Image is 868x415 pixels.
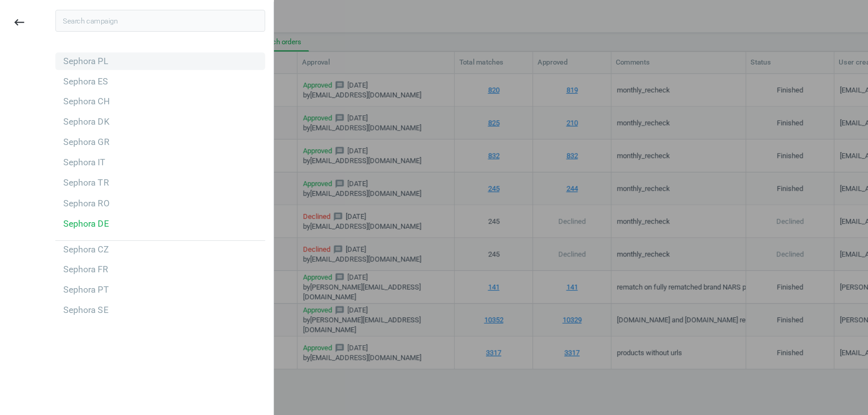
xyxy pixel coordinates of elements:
[10,13,21,24] i: keyboard_backspace
[52,112,90,122] div: Sephora GR
[52,201,90,211] div: Sephora CZ
[52,234,90,244] div: Sephora PT
[52,129,87,139] div: Sephora IT
[52,180,90,190] div: Sephora DE
[52,62,90,72] div: Sephora ES
[5,8,26,29] button: keyboard_backspace
[52,163,90,173] div: Sephora RO
[830,384,852,406] div: Open Intercom Messenger
[52,146,90,156] div: Sephora TR
[52,96,90,106] div: Sephora DK
[52,251,90,261] div: Sephora SE
[52,218,90,228] div: Sephora FR
[52,79,90,89] div: Sephora CH
[46,8,219,26] input: Search campaign
[52,46,90,56] div: Sephora PL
